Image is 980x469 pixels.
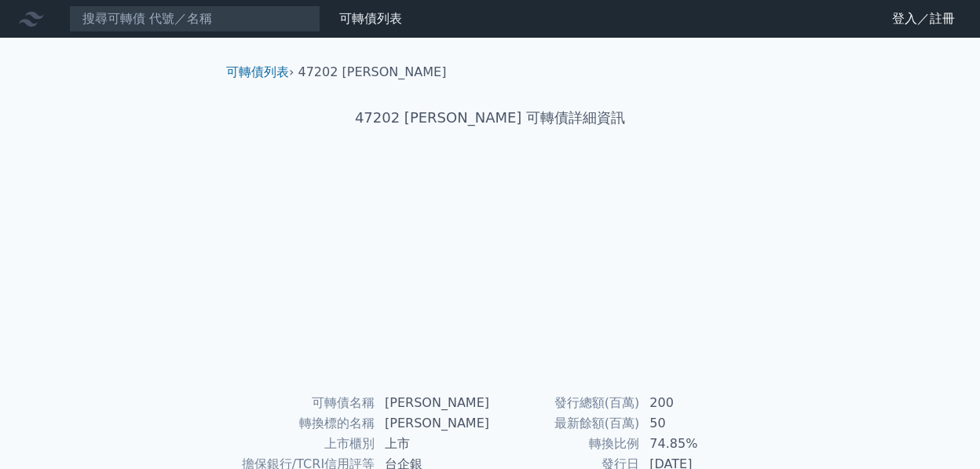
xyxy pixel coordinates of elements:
td: 最新餘額(百萬) [490,413,640,434]
li: 47202 [PERSON_NAME] [298,63,447,82]
td: 發行總額(百萬) [490,393,640,413]
td: [PERSON_NAME] [375,413,490,434]
td: 上市 [375,434,490,454]
a: 可轉債列表 [339,11,402,26]
input: 搜尋可轉債 代號／名稱 [69,5,320,32]
td: 200 [640,393,748,413]
td: 74.85% [640,434,748,454]
li: › [226,63,294,82]
td: 轉換比例 [490,434,640,454]
h1: 47202 [PERSON_NAME] 可轉債詳細資訊 [214,107,766,129]
td: 50 [640,413,748,434]
td: [PERSON_NAME] [375,393,490,413]
a: 可轉債列表 [226,64,289,79]
a: 登入／註冊 [879,6,967,31]
td: 上市櫃別 [232,434,375,454]
td: 可轉債名稱 [232,393,375,413]
td: 轉換標的名稱 [232,413,375,434]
